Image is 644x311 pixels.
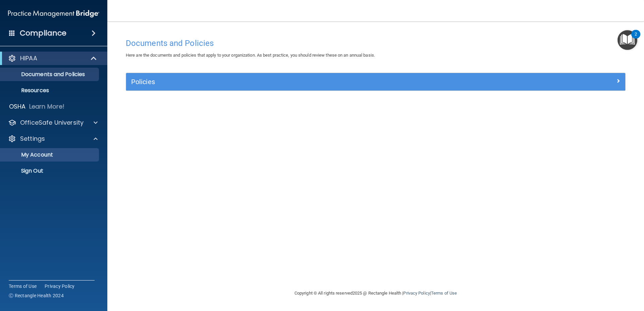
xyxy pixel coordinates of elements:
[20,54,37,62] p: HIPAA
[8,135,98,143] a: Settings
[4,71,96,78] p: Documents and Policies
[131,78,495,85] h5: Policies
[131,76,620,87] a: Policies
[431,291,457,296] a: Terms of Use
[126,39,626,48] h4: Documents and Policies
[126,53,375,58] span: Here are the documents and policies that apply to your organization. As best practice, you should...
[4,87,96,94] p: Resources
[618,30,637,50] button: Open Resource Center, 2 new notifications
[9,283,37,290] a: Terms of Use
[45,283,75,290] a: Privacy Policy
[253,283,498,304] div: Copyright © All rights reserved 2025 @ Rectangle Health | |
[20,119,84,127] p: OfficeSafe University
[8,54,97,62] a: HIPAA
[635,34,637,43] div: 2
[9,292,64,299] span: Ⓒ Rectangle Health 2024
[20,28,66,38] h4: Compliance
[8,7,99,20] img: PMB logo
[9,103,26,111] p: OSHA
[29,103,65,111] p: Learn More!
[8,119,98,127] a: OfficeSafe University
[403,291,430,296] a: Privacy Policy
[20,135,45,143] p: Settings
[4,151,96,158] p: My Account
[4,168,96,174] p: Sign Out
